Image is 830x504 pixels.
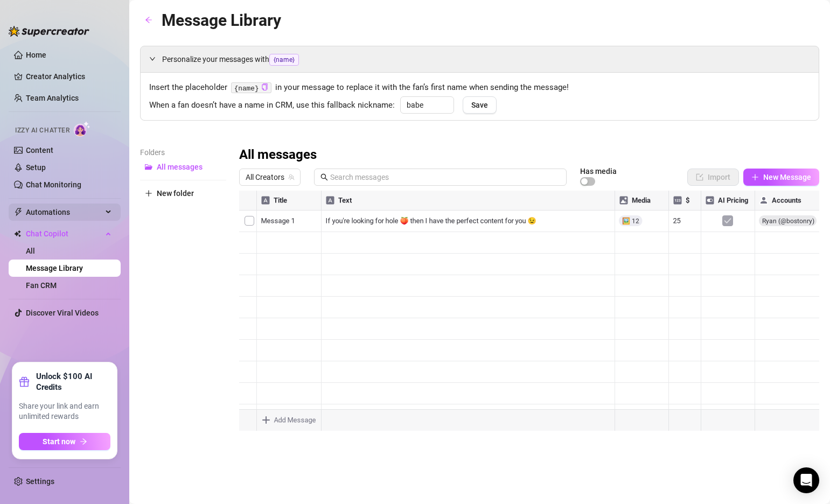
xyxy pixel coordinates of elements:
[26,94,79,102] a: Team Analytics
[157,163,203,171] span: All messages
[26,247,35,255] a: All
[149,99,395,112] span: When a fan doesn’t have a name in CRM, use this fallback nickname:
[141,46,819,72] div: Personalize your messages with{name}
[751,173,759,181] span: plus
[149,81,810,94] span: Insert the placeholder in your message to replace it with the fan’s first name when sending the m...
[580,168,617,174] article: Has media
[14,208,23,216] span: thunderbolt
[26,163,46,172] a: Setup
[793,467,819,493] div: Open Intercom Messenger
[763,173,811,181] span: New Message
[74,121,90,137] img: AI Chatter
[26,281,57,290] a: Fan CRM
[246,169,294,185] span: All Creators
[140,185,226,202] button: New folder
[162,8,281,33] article: Message Library
[26,309,99,317] a: Discover Viral Videos
[320,173,328,181] span: search
[26,204,102,221] span: Automations
[145,190,152,197] span: plus
[149,55,156,62] span: expanded
[261,83,268,90] span: copy
[239,146,317,164] h3: All messages
[26,477,54,486] a: Settings
[145,163,152,171] span: folder-open
[157,189,194,198] span: New folder
[471,101,488,109] span: Save
[19,376,30,387] span: gift
[26,146,53,155] a: Content
[162,53,810,66] span: Personalize your messages with
[687,169,739,186] button: Import
[269,54,299,66] span: {name}
[261,83,268,92] button: Click to Copy
[26,68,112,85] a: Creator Analytics
[9,26,89,37] img: logo-BBDzfeDw.svg
[14,230,21,237] img: Chat Copilot
[145,16,152,24] span: arrow-left
[43,437,75,446] span: Start now
[26,180,81,189] a: Chat Monitoring
[26,225,102,242] span: Chat Copilot
[15,125,69,136] span: Izzy AI Chatter
[36,371,110,393] strong: Unlock $100 AI Credits
[743,169,819,186] button: New Message
[19,401,110,422] span: Share your link and earn unlimited rewards
[140,158,226,176] button: All messages
[26,51,46,59] a: Home
[231,82,271,94] code: {name}
[288,174,295,180] span: team
[140,146,226,158] article: Folders
[463,96,497,114] button: Save
[330,171,560,183] input: Search messages
[80,438,87,445] span: arrow-right
[26,264,83,272] a: Message Library
[19,433,110,450] button: Start nowarrow-right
